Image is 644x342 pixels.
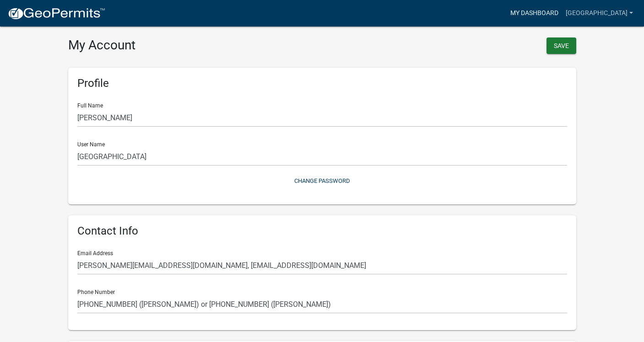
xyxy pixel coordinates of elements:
[507,5,562,22] a: My Dashboard
[562,5,637,22] a: [GEOGRAPHIC_DATA]
[547,37,576,54] button: Save
[68,37,315,53] h3: My Account
[77,173,567,188] button: Change Password
[77,77,567,90] h6: Profile
[77,224,567,238] h6: Contact Info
